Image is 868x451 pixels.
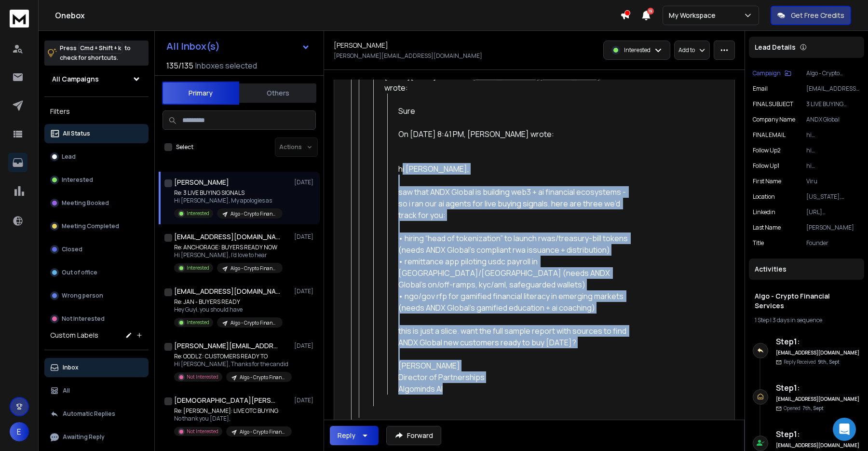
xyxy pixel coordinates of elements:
p: [DATE] [294,287,316,295]
p: Not Interested [187,373,218,381]
h1: [EMAIL_ADDRESS][DOMAIN_NAME] +1 [174,287,280,296]
div: hi [PERSON_NAME], saw that ANDX Global is building web3 + ai financial ecosystems - so i ran our ... [398,163,629,348]
p: Algo - Crypto Financial Services [806,69,860,77]
div: Activities [749,259,864,280]
button: Others [239,82,316,104]
button: Get Free Credits [771,6,851,25]
p: linkedin [753,208,775,216]
p: Follow Up2 [753,147,781,154]
button: Out of office [44,263,149,282]
button: Awaiting Reply [44,427,149,447]
p: Follow Up1 [753,162,779,170]
p: Viru [806,178,860,185]
h1: Algo - Crypto Financial Services [755,291,858,311]
p: Company Name [753,116,795,123]
button: Forward [386,426,441,445]
div: | [755,316,858,324]
h6: [EMAIL_ADDRESS][DOMAIN_NAME] [776,442,860,449]
span: Cmd + Shift + k [79,42,122,54]
p: Reply Received [784,358,840,366]
p: Interested [187,319,209,326]
button: Reply [330,426,379,445]
p: Not Interested [62,315,105,323]
p: 3 LIVE BUYING SIGNALS FOR ANDX [806,100,860,108]
p: Awaiting Reply [63,433,105,441]
p: No thank you [DATE], [174,415,290,423]
button: Automatic Replies [44,404,149,424]
button: All [44,381,149,400]
p: Hi [PERSON_NAME], I'd love to hear [174,251,283,259]
p: Opened [784,405,824,412]
p: Campaign [753,69,781,77]
span: 9th, Sept [818,358,840,365]
p: Email [753,85,768,93]
h1: Onebox [55,10,620,21]
p: Algo - Crypto Financial Services [240,428,286,436]
blockquote: On [DATE] 8:41 PM, [PERSON_NAME] wrote: [398,128,629,151]
p: First Name [753,178,781,185]
h1: All Campaigns [52,74,99,84]
div: Reply [338,431,355,440]
p: [PERSON_NAME][EMAIL_ADDRESS][DOMAIN_NAME] [334,52,482,60]
p: FINAL SUBJECT [753,100,793,108]
button: Meeting Completed [44,217,149,236]
p: Last Name [753,224,781,232]
p: Re: ANCHORAGE: BUYERS READY NOW [174,244,283,251]
p: hi [PERSON_NAME], saw that ANDX Global is building web3 + ai financial ecosystems - so i ran our ... [806,131,860,139]
p: Hi [PERSON_NAME], My apologies as [174,197,283,205]
span: 19 [647,8,654,14]
h1: [DEMOGRAPHIC_DATA][PERSON_NAME] [174,396,280,405]
p: Re: OODLZ: CUSTOMERS READY TO [174,353,290,360]
p: ANDX Global [806,116,860,123]
p: Hi [PERSON_NAME], Thanks for the candid [174,360,290,368]
p: [DATE] [294,178,316,186]
div: Algominds AI [398,383,629,395]
p: Interested [187,210,209,217]
p: title [753,239,764,247]
p: [EMAIL_ADDRESS][DOMAIN_NAME] [806,85,860,93]
p: My Workspace [669,11,719,20]
button: All Inbox(s) [159,37,318,56]
span: 1 Step [755,316,769,324]
button: Closed [44,240,149,259]
p: [DATE] [294,342,316,350]
div: [DATE][DATE] 2:04 AM < > wrote: [384,70,629,94]
p: FINAL EMAIL [753,131,786,139]
h6: [EMAIL_ADDRESS][DOMAIN_NAME] [776,396,860,403]
p: Founder [806,239,860,247]
div: [PERSON_NAME] [398,360,629,371]
p: Meeting Completed [62,222,119,230]
p: Add to [678,46,695,54]
p: Algo - Crypto Financial Services [231,265,277,272]
p: location [753,193,775,201]
button: All Status [44,124,149,143]
h6: Step 1 : [776,428,860,440]
h1: [PERSON_NAME] [174,178,229,187]
p: Interested [187,264,209,272]
button: Primary [162,82,239,105]
p: Re: [PERSON_NAME]: LIVE OTC BUYING [174,407,290,415]
p: Re: JAN - BUYERS READY [174,298,283,306]
button: Not Interested [44,309,149,328]
p: Automatic Replies [63,410,115,418]
p: Re: 3 LIVE BUYING SIGNALS [174,189,283,197]
span: 3 days in sequence [773,316,822,324]
p: Out of office [62,269,97,276]
p: Inbox [63,364,79,371]
button: E [10,422,29,441]
p: Meeting Booked [62,199,109,207]
div: Director of Partnerships [398,371,629,383]
p: Interested [624,46,651,54]
h6: Step 1 : [776,382,860,394]
p: [DATE] [294,233,316,241]
p: Algo - Crypto Financial Services [231,319,277,327]
p: Lead Details [755,42,796,52]
p: hi [PERSON_NAME], quick nudge — I know you’re busy. a few firms are already using our agents to s... [806,147,860,154]
p: Interested [62,176,93,184]
h3: Inboxes selected [195,60,257,71]
p: [DATE] [294,396,316,404]
h3: Custom Labels [50,330,98,340]
p: Lead [62,153,76,161]
h6: [EMAIL_ADDRESS][DOMAIN_NAME] [776,349,860,356]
